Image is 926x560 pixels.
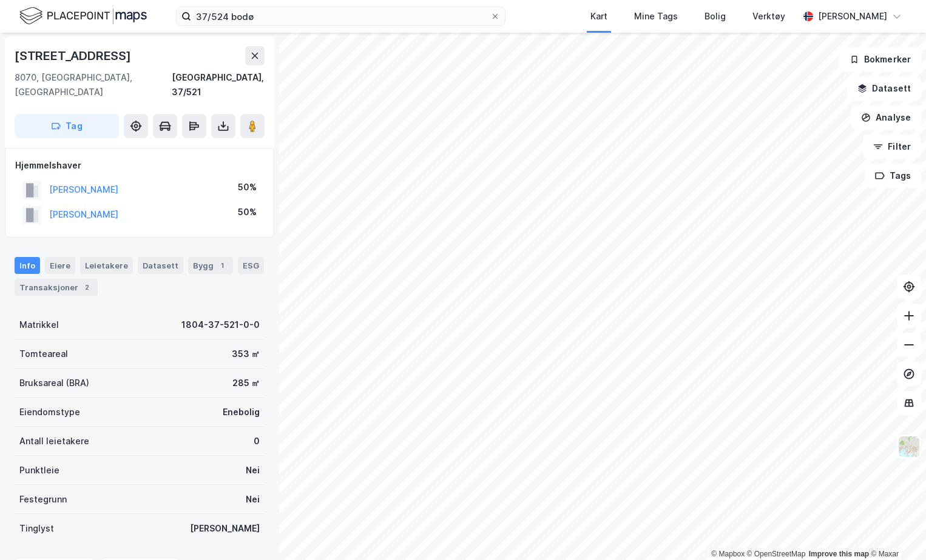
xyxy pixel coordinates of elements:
button: Datasett [847,76,921,101]
button: Bokmerker [839,47,921,72]
div: Bygg [188,257,233,274]
div: Verktøy [752,9,785,24]
button: Filter [863,135,921,159]
div: 8070, [GEOGRAPHIC_DATA], [GEOGRAPHIC_DATA] [15,70,172,99]
button: Tags [865,164,921,188]
div: Matrikkel [19,318,59,332]
div: 0 [254,434,260,448]
div: Bolig [705,9,726,24]
div: Tinglyst [19,521,54,536]
div: [GEOGRAPHIC_DATA], 37/521 [172,70,265,99]
div: 285 ㎡ [232,376,260,390]
input: Søk på adresse, matrikkel, gårdeiere, leietakere eller personer [191,7,490,25]
div: Bruksareal (BRA) [19,376,89,390]
div: Hjemmelshaver [15,158,264,173]
div: Info [15,257,40,274]
button: Analyse [851,105,921,130]
div: Tomteareal [19,347,68,361]
button: Tag [15,114,119,138]
div: Nei [246,492,260,507]
a: Mapbox [711,550,745,558]
img: logo.f888ab2527a4732fd821a326f86c7f29.svg [19,5,147,27]
img: Z [897,435,921,458]
div: Eiendomstype [19,405,80,419]
iframe: Chat Widget [865,502,926,560]
div: 1804-37-521-0-0 [181,318,260,332]
div: Antall leietakere [19,434,89,448]
div: Eiere [45,257,75,274]
div: Nei [246,463,260,478]
div: [STREET_ADDRESS] [15,46,133,65]
div: Transaksjoner [15,279,98,296]
div: Enebolig [223,405,260,419]
div: 353 ㎡ [232,347,260,361]
div: 2 [81,281,93,293]
div: 50% [238,205,257,219]
div: Festegrunn [19,492,67,507]
div: Kontrollprogram for chat [865,502,926,560]
div: ESG [238,257,264,274]
div: 1 [216,259,228,272]
div: Leietakere [80,257,133,274]
div: 50% [238,180,257,195]
div: Datasett [138,257,183,274]
div: Kart [590,9,607,24]
a: OpenStreetMap [747,550,806,558]
div: [PERSON_NAME] [818,9,887,24]
a: Improve this map [809,550,869,558]
div: Mine Tags [634,9,678,24]
div: Punktleie [19,463,59,478]
div: [PERSON_NAME] [190,521,260,536]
